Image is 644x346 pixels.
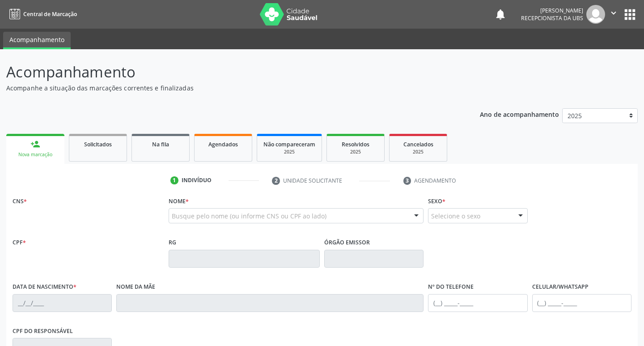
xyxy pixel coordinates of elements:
[428,294,527,312] input: (__) _____-_____
[13,325,73,338] label: CPF do responsável
[324,236,370,250] label: Órgão emissor
[152,141,169,148] span: Na fila
[532,294,631,312] input: (__) _____-_____
[6,7,77,21] a: Central de Marcação
[208,141,238,148] span: Agendados
[333,149,378,155] div: 2025
[30,139,40,149] div: person_add
[182,176,212,184] div: Indivíduo
[403,141,433,148] span: Cancelados
[605,5,622,24] button: 
[84,141,112,148] span: Solicitados
[428,194,445,208] label: Sexo
[263,149,315,155] div: 2025
[13,294,112,312] input: __/__/____
[6,83,448,93] p: Acompanhe a situação das marcações correntes e finalizadas
[263,141,315,148] span: Não compareceram
[494,8,507,21] button: notifications
[116,280,155,294] label: Nome da mãe
[169,236,176,250] label: RG
[6,61,448,83] p: Acompanhamento
[13,280,76,294] label: Data de nascimento
[622,7,638,22] button: apps
[342,141,369,148] span: Resolvidos
[521,14,583,22] span: Recepcionista da UBS
[532,280,589,294] label: Celular/WhatsApp
[13,236,26,250] label: CPF
[431,211,480,221] span: Selecione o sexo
[609,8,619,18] i: 
[586,5,605,24] img: img
[3,32,71,49] a: Acompanhamento
[170,176,178,184] div: 1
[13,151,58,158] div: Nova marcação
[396,149,441,155] div: 2025
[13,194,27,208] label: CNS
[428,280,474,294] label: Nº do Telefone
[521,7,583,14] div: [PERSON_NAME]
[23,10,77,18] span: Central de Marcação
[169,194,189,208] label: Nome
[480,108,559,120] p: Ano de acompanhamento
[172,211,326,221] span: Busque pelo nome (ou informe CNS ou CPF ao lado)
